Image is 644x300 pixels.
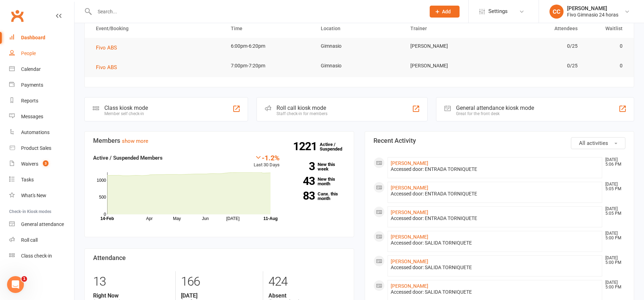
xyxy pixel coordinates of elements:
[602,207,625,216] time: [DATE] 5:05 PM
[21,129,50,135] div: Automations
[290,177,345,186] a: 43New this month
[391,166,599,172] div: Accessed door: ENTRADA TORNIQUETE
[21,253,52,259] div: Class check-in
[21,221,64,227] div: General attendance
[277,105,327,111] div: Roll call kiosk mode
[9,248,74,264] a: Class kiosk mode
[21,193,46,198] div: What's New
[391,160,428,166] a: [PERSON_NAME]
[268,292,345,299] strong: Absent
[21,35,45,40] div: Dashboard
[225,38,314,54] td: 6:00pm-6:20pm
[122,138,148,144] a: show more
[268,271,345,292] div: 424
[494,38,584,54] td: 0/25
[293,141,320,152] strong: 1221
[373,137,626,144] h3: Recent Activity
[9,30,74,46] a: Dashboard
[488,4,508,19] span: Settings
[404,20,494,38] th: Trainer
[9,93,74,109] a: Reports
[391,209,428,215] a: [PERSON_NAME]
[225,58,314,74] td: 7:00pm-7:20pm
[90,20,225,38] th: Event/Booking
[404,38,494,54] td: [PERSON_NAME]
[391,240,599,246] div: Accessed door: SALIDA TORNIQUETE
[9,216,74,232] a: General attendance kiosk mode
[290,191,315,201] strong: 83
[21,114,43,119] div: Messages
[567,12,618,18] div: Fivo Gimnasio 24 horas
[494,58,584,74] td: 0/25
[96,45,117,51] span: Fivo ABS
[21,98,38,104] div: Reports
[391,259,428,264] a: [PERSON_NAME]
[430,6,460,18] button: Add
[9,109,74,125] a: Messages
[9,61,74,77] a: Calendar
[7,276,24,293] iframe: Intercom live chat
[225,20,314,38] th: Time
[391,234,428,240] a: [PERSON_NAME]
[584,38,629,54] td: 0
[96,44,122,52] button: Fivo ABS
[21,51,36,56] div: People
[93,254,345,261] h3: Attendance
[602,158,625,167] time: [DATE] 5:06 PM
[96,63,122,72] button: Fivo ABS
[391,289,599,295] div: Accessed door: SALIDA TORNIQUETE
[21,161,38,167] div: Waivers
[549,5,564,19] div: CC
[404,58,494,74] td: [PERSON_NAME]
[21,66,41,72] div: Calendar
[391,185,428,191] a: [PERSON_NAME]
[9,156,74,172] a: Waivers 3
[391,265,599,271] div: Accessed door: SALIDA TORNIQUETE
[602,231,625,240] time: [DATE] 5:00 PM
[456,105,534,111] div: General attendance kiosk mode
[602,256,625,265] time: [DATE] 5:00 PM
[9,125,74,140] a: Automations
[314,20,404,38] th: Location
[320,137,351,156] a: 1221Active / Suspended
[21,237,38,243] div: Roll call
[391,191,599,197] div: Accessed door: ENTRADA TORNIQUETE
[181,271,258,292] div: 166
[494,20,584,38] th: Attendees
[290,192,345,201] a: 83Canx. this month
[442,9,451,14] span: Add
[567,5,618,12] div: [PERSON_NAME]
[8,7,26,25] a: Clubworx
[93,137,345,144] h3: Members
[254,154,280,169] div: Last 30 Days
[9,46,74,61] a: People
[290,161,315,172] strong: 3
[602,182,625,191] time: [DATE] 5:05 PM
[290,162,345,171] a: 3New this week
[314,38,404,54] td: Gimnasio
[579,140,608,146] span: All activities
[391,283,428,289] a: [PERSON_NAME]
[21,145,51,151] div: Product Sales
[456,111,534,116] div: Great for the front desk
[21,276,27,282] span: 1
[9,140,74,156] a: Product Sales
[9,77,74,93] a: Payments
[314,58,404,74] td: Gimnasio
[104,111,148,116] div: Member self check-in
[9,172,74,188] a: Tasks
[254,154,280,161] div: -1.2%
[9,232,74,248] a: Roll call
[93,271,170,292] div: 13
[584,20,629,38] th: Waitlist
[93,155,163,161] strong: Active / Suspended Members
[571,137,625,149] button: All activities
[92,7,421,16] input: Search...
[277,111,327,116] div: Staff check-in for members
[43,160,48,166] span: 3
[602,280,625,289] time: [DATE] 5:00 PM
[181,292,258,299] strong: [DATE]
[21,82,43,88] div: Payments
[104,105,148,111] div: Class kiosk mode
[96,64,117,71] span: Fivo ABS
